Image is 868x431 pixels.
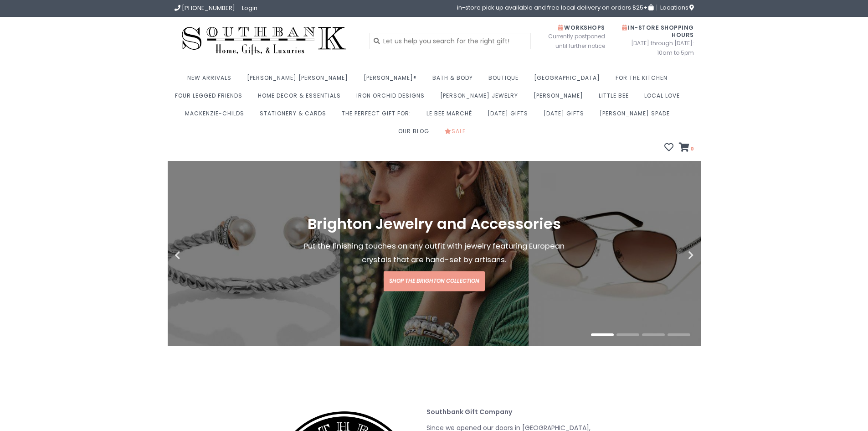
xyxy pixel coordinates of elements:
h1: Brighton Jewelry and Accessories [294,216,575,233]
strong: Southbank Gift Company [426,407,512,416]
button: Next [648,251,694,260]
a: [PERSON_NAME] Spade [600,107,674,125]
a: Local Love [644,89,684,107]
a: MacKenzie-Childs [185,107,249,125]
button: Previous [175,251,220,260]
a: [GEOGRAPHIC_DATA] [534,72,605,89]
span: 0 [689,145,694,152]
a: The perfect gift for: [342,107,416,125]
a: Sale [445,125,470,143]
a: Bath & Body [432,72,478,89]
a: [PERSON_NAME]® [364,72,421,89]
button: 2 of 4 [616,333,639,336]
a: New Arrivals [187,72,236,89]
span: [DATE] through [DATE]: 10am to 5pm [619,38,694,57]
span: Workshops [558,24,605,31]
span: [PHONE_NUMBER] [182,4,235,12]
a: [DATE] Gifts [488,107,533,125]
a: Locations [657,5,694,10]
button: 3 of 4 [642,333,665,336]
a: For the Kitchen [616,72,672,89]
a: [PERSON_NAME] Jewelry [440,89,523,107]
input: Let us help you search for the right gift! [369,33,531,49]
a: 0 [679,144,694,153]
a: Boutique [488,72,523,89]
a: Iron Orchid Designs [356,89,429,107]
button: 4 of 4 [668,333,690,336]
a: [PHONE_NUMBER] [175,4,235,12]
a: Stationery & Cards [260,107,331,125]
span: Currently postponed until further notice [537,31,605,51]
span: Locations [660,3,694,12]
a: [DATE] Gifts [544,107,589,125]
span: Put the finishing touches on any outfit with jewelry featuring European crystals that are hand-se... [304,241,565,265]
a: Shop the Brighton Collection [384,271,485,291]
a: Our Blog [398,125,434,143]
a: Login [242,4,257,12]
span: In-Store Shopping Hours [622,24,694,39]
a: Home Decor & Essentials [258,89,345,107]
a: [PERSON_NAME] [PERSON_NAME] [247,72,353,89]
a: Four Legged Friends [175,89,247,107]
a: Little Bee [599,89,633,107]
a: [PERSON_NAME] [534,89,588,107]
img: Southbank Gift Company -- Home, Gifts, and Luxuries [175,24,354,58]
a: Le Bee Marché [426,107,477,125]
button: 1 of 4 [591,333,614,336]
span: in-store pick up available and free local delivery on orders $25+ [457,5,653,10]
